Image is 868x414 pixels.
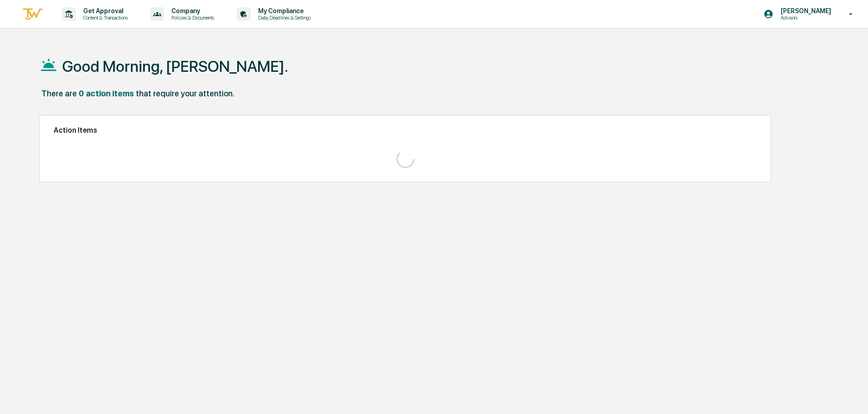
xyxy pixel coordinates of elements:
[54,126,757,135] h2: Action Items
[164,7,219,15] p: Company
[76,7,132,15] p: Get Approval
[136,89,234,98] div: that require your attention.
[773,7,836,15] p: [PERSON_NAME]
[22,7,44,22] img: logo
[41,89,77,98] div: There are
[251,7,315,15] p: My Compliance
[79,89,134,98] div: 0 action items
[251,15,315,21] p: Data, Deadlines & Settings
[773,15,836,21] p: Advisors
[164,15,219,21] p: Policies & Documents
[62,57,288,75] h1: Good Morning, [PERSON_NAME].
[76,15,132,21] p: Content & Transactions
